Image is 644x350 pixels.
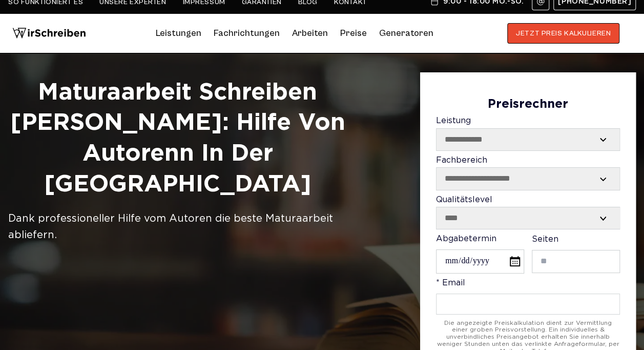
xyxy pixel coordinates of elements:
a: Fachrichtungen [214,25,280,42]
input: Abgabetermin [436,249,524,274]
label: Qualitätslevel [436,196,620,230]
button: JETZT PREIS KALKULIEREN [507,23,619,44]
select: Fachbereich [437,168,619,189]
select: Leistung [437,129,619,150]
select: Qualitätslevel [437,207,620,229]
div: Preisrechner [436,98,620,112]
label: * Email [436,279,620,314]
img: logo wirschreiben [12,23,86,44]
a: Arbeiten [292,25,328,42]
label: Abgabetermin [436,235,524,274]
a: Leistungen [156,25,201,42]
div: Dank professioneller Hilfe vom Autoren die beste Maturaarbeit abliefern. [8,210,347,243]
h1: Maturaarbeit Schreiben [PERSON_NAME]: Hilfe von Autorenn in der [GEOGRAPHIC_DATA] [8,77,347,200]
a: Preise [340,28,367,38]
span: Seiten [532,236,558,243]
input: * Email [436,294,620,315]
label: Leistung [436,116,620,151]
a: Generatoren [379,25,433,42]
label: Fachbereich [436,156,620,190]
